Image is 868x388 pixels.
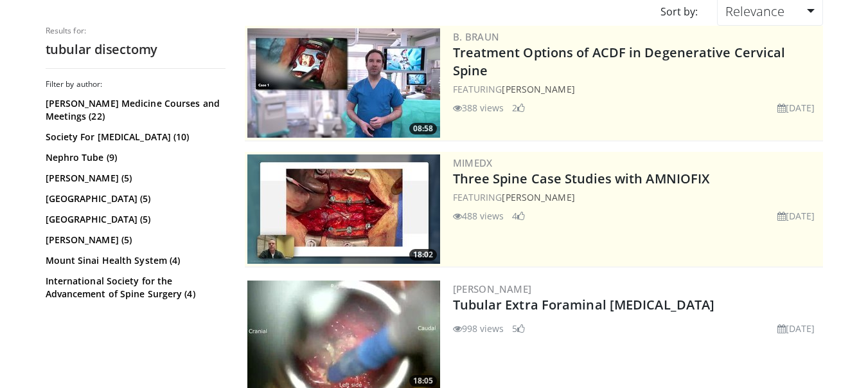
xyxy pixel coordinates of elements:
a: [PERSON_NAME] [502,191,574,203]
a: Mount Sinai Health System (4) [46,254,222,267]
a: [PERSON_NAME] (5) [46,172,222,185]
a: Tubular Extra Foraminal [MEDICAL_DATA] [453,296,715,313]
div: FEATURING [453,190,820,204]
p: Results for: [46,26,226,36]
a: B. Braun [453,30,500,43]
a: MIMEDX [453,156,493,169]
li: 488 views [453,209,504,223]
a: International Society for the Advancement of Spine Surgery (4) [46,275,222,300]
li: 4 [512,209,525,223]
li: [DATE] [777,322,815,335]
a: Three Spine Case Studies with AMNIOFIX [453,170,710,187]
a: Treatment Options of ACDF in Degenerative Cervical Spine [453,44,786,79]
span: 18:02 [409,249,437,261]
li: 5 [512,322,525,335]
li: [DATE] [777,101,815,115]
span: 08:58 [409,123,437,134]
h3: Filter by author: [46,79,226,89]
li: 2 [512,101,525,115]
a: Society For [MEDICAL_DATA] (10) [46,131,222,143]
a: Nephro Tube (9) [46,151,222,164]
a: [GEOGRAPHIC_DATA] (5) [46,192,222,205]
a: [PERSON_NAME] [502,83,574,95]
li: [DATE] [777,209,815,223]
img: 009a77ed-cfd7-46ce-89c5-e6e5196774e0.300x170_q85_crop-smart_upscale.jpg [247,28,440,138]
span: Relevance [725,3,784,20]
div: FEATURING [453,82,820,96]
a: 18:02 [247,154,440,264]
a: [GEOGRAPHIC_DATA] (5) [46,213,222,226]
span: 18:05 [409,375,437,387]
a: 08:58 [247,28,440,138]
li: 998 views [453,322,504,335]
h2: tubular disectomy [46,41,226,58]
a: [PERSON_NAME] Medicine Courses and Meetings (22) [46,97,222,123]
a: [PERSON_NAME] (5) [46,234,222,246]
a: [PERSON_NAME] [453,282,532,295]
img: 34c974b5-e942-4b60-b0f4-1f83c610957b.300x170_q85_crop-smart_upscale.jpg [247,154,440,264]
li: 388 views [453,101,504,115]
